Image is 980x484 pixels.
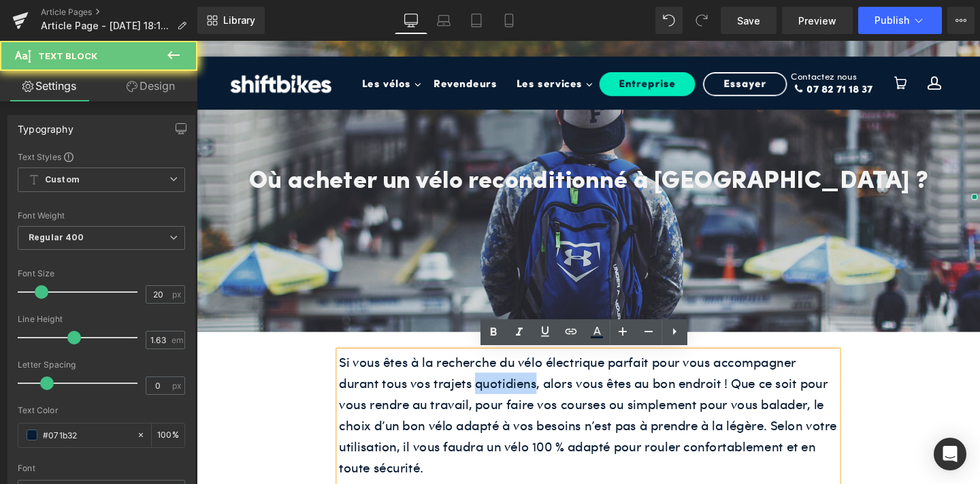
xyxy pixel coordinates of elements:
div: Open Intercom Messenger [934,438,966,470]
b: Regular 400 [29,232,84,242]
button: Redo [688,7,715,34]
img: Shiftbikes [20,15,157,76]
button: Undo [655,7,683,34]
div: Font Weight [18,211,185,221]
input: Color [43,427,130,442]
div: % [152,423,184,447]
a: Entreprise [423,33,524,58]
a: Les vélos [174,39,225,52]
div: Line Height [18,314,185,324]
span: Article Page - [DATE] 18:12:38 [41,20,171,31]
div: Text Styles [18,151,185,162]
div: Font [18,464,185,473]
span: Publish [875,15,909,26]
div: Text Color [18,406,185,415]
div: Letter Spacing [18,360,185,370]
a: Laptop [427,7,460,34]
button: More [947,7,975,34]
b: Custom [45,174,80,186]
a: Mobile [493,7,525,34]
div: Typography [18,116,73,135]
div: 07 82 71 18 37 [629,44,711,57]
span: px [171,381,183,390]
a: Les services [336,39,406,52]
a: Article Pages [41,7,197,18]
span: Library [223,14,255,27]
span: Text Block [38,50,97,61]
a: New Library [197,7,265,34]
div: Font Size [18,269,185,278]
a: Tablet [460,7,493,34]
button: Publish [858,7,942,34]
a: Preview [782,7,853,34]
a: Desktop [395,7,427,34]
a: Design [101,71,200,101]
span: Save [737,14,760,28]
span: em [171,336,183,344]
span: Preview [798,14,836,28]
span: px [171,290,183,299]
a: Essayer [532,33,621,58]
div: Contactez nous [625,30,720,44]
a: Revendeurs [249,39,316,52]
p: Si vous êtes à la recherche du vélo électrique parfait pour vous accompagner durant tous vos traj... [150,326,674,459]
